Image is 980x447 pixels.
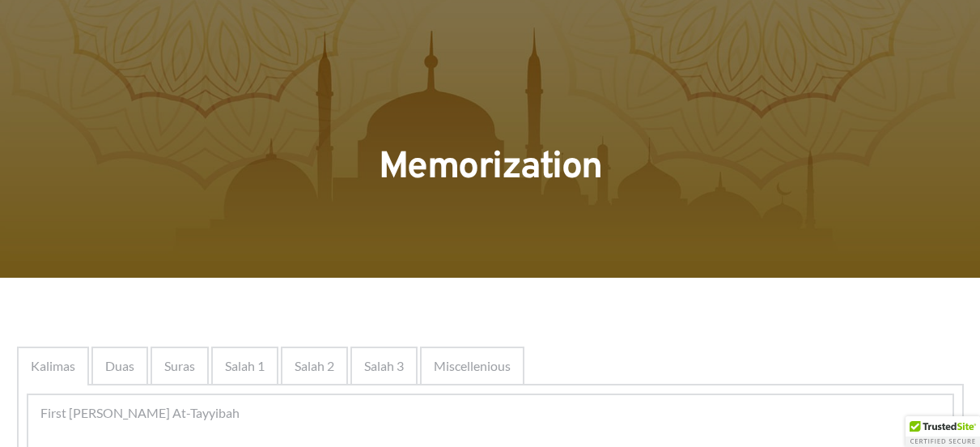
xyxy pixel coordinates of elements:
span: Salah 2 [295,356,334,376]
span: Memorization [379,144,602,192]
span: Kalimas [31,356,75,376]
span: Miscellenious [434,356,511,376]
div: TrustedSite Certified [906,416,980,447]
span: Duas [105,356,134,376]
span: Suras [164,356,195,376]
span: Salah 3 [364,356,404,376]
span: First [PERSON_NAME] At-Tayyibah [40,403,240,423]
span: Salah 1 [225,356,265,376]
